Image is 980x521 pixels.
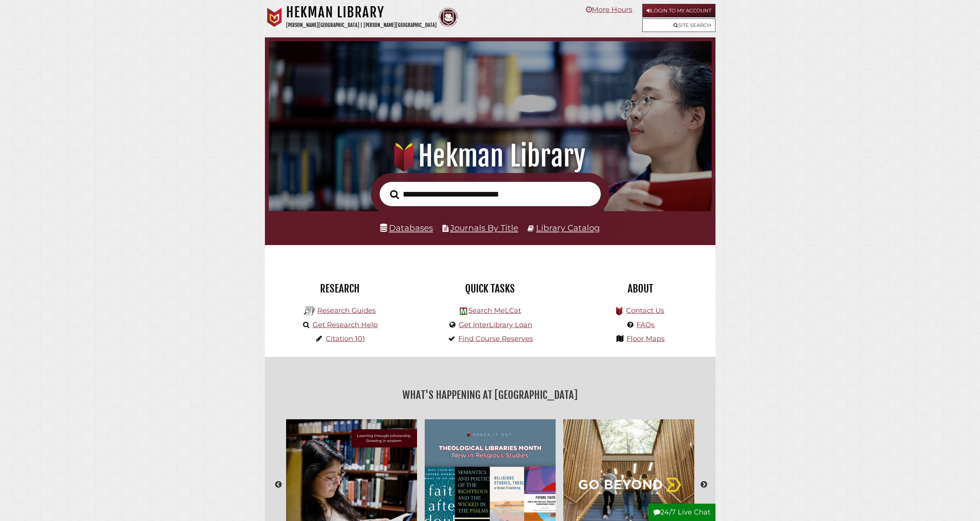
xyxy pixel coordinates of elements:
a: Get Research Help [313,321,378,329]
button: Search [386,188,403,202]
img: Hekman Library Logo [460,308,467,315]
h1: Hekman Library [286,4,437,21]
a: Floor Maps [627,334,665,343]
p: [PERSON_NAME][GEOGRAPHIC_DATA] | [PERSON_NAME][GEOGRAPHIC_DATA] [286,21,437,30]
img: Calvin Theological Seminary [439,8,458,27]
a: Login to My Account [642,4,715,17]
button: Next [700,481,708,489]
a: FAQs [637,321,655,329]
a: Get InterLibrary Loan [459,321,532,329]
img: Hekman Library Logo [304,305,315,317]
a: Site Search [642,18,715,32]
a: Citation 101 [326,334,365,343]
h2: Research [271,282,409,295]
h1: Hekman Library [283,139,697,173]
a: Find Course Reserves [458,334,533,343]
h2: What's Happening at [GEOGRAPHIC_DATA] [271,386,710,404]
button: Previous [275,481,282,489]
a: Databases [380,223,433,233]
a: Library Catalog [536,223,600,233]
i: Search [390,190,399,199]
h2: Quick Tasks [421,282,560,295]
a: Contact Us [626,306,664,315]
a: Search MeLCat [468,306,521,315]
img: Calvin University [265,8,284,27]
a: Research Guides [317,306,376,315]
a: More Hours [586,5,632,14]
h2: About [571,282,710,295]
a: Journals By Title [450,223,518,233]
